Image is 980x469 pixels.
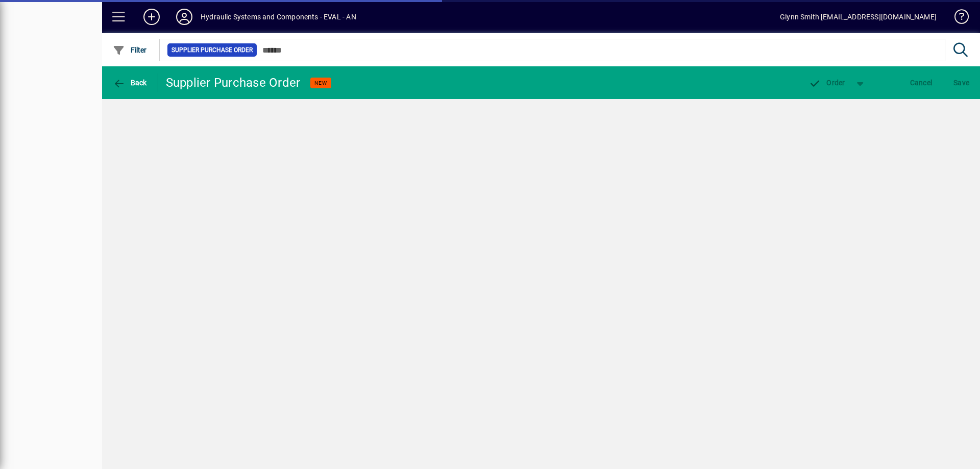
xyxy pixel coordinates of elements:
span: NEW [314,80,327,86]
div: Glynn Smith [EMAIL_ADDRESS][DOMAIN_NAME] [780,9,937,25]
a: Knowledge Base [947,2,967,35]
button: Order [804,73,850,92]
span: Filter [113,46,147,54]
span: Supplier Purchase Order [171,45,253,55]
button: Profile [168,8,201,26]
button: Back [110,73,150,92]
span: ave [953,75,969,91]
div: Hydraulic Systems and Components - EVAL - AN [201,9,356,25]
div: Supplier Purchase Order [166,75,301,91]
button: Filter [110,41,150,59]
span: S [953,79,958,87]
button: Add [135,8,168,26]
app-page-header-button: Back [102,73,158,92]
span: Back [113,79,147,87]
span: Order [809,79,845,87]
button: Save [951,73,972,92]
